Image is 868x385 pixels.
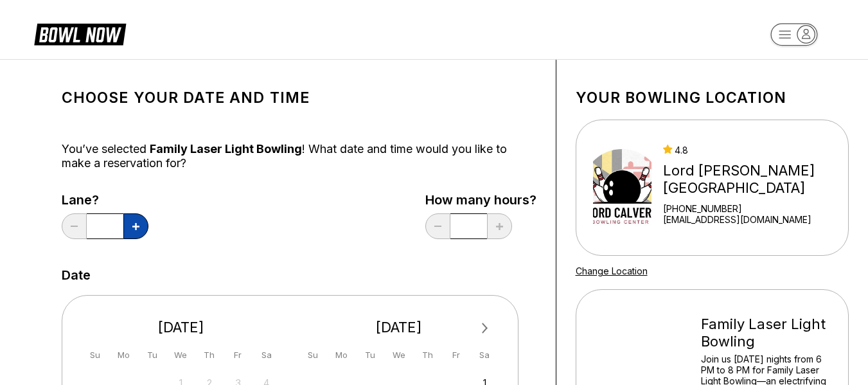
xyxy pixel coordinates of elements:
div: Fr [447,346,465,364]
div: Tu [362,346,379,364]
h1: Your bowling location [576,89,849,107]
div: Mo [115,346,132,364]
label: Lane? [62,193,148,207]
div: [PHONE_NUMBER] [663,203,842,214]
div: Tu [143,346,161,364]
img: Lord Calvert Bowling Center [593,139,652,236]
span: Family Laser Light Bowling [150,142,302,156]
div: [DATE] [299,319,499,336]
div: 4.8 [663,145,842,156]
label: How many hours? [425,193,536,207]
div: Mo [333,346,350,364]
a: Change Location [576,265,648,276]
div: Su [86,346,103,364]
div: We [390,346,407,364]
div: Family Laser Light Bowling [701,316,831,350]
div: You’ve selected ! What date and time would you like to make a reservation for? [62,142,536,170]
h1: Choose your Date and time [62,89,536,107]
button: Next Month [475,318,495,339]
div: Sa [476,346,493,364]
div: We [172,346,190,364]
div: [DATE] [82,319,281,336]
label: Date [62,268,91,282]
div: Sa [258,346,275,364]
div: Su [305,346,322,364]
a: [EMAIL_ADDRESS][DOMAIN_NAME] [663,214,842,225]
div: Fr [229,346,247,364]
div: Th [419,346,436,364]
div: Lord [PERSON_NAME][GEOGRAPHIC_DATA] [663,162,842,197]
div: Th [200,346,218,364]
